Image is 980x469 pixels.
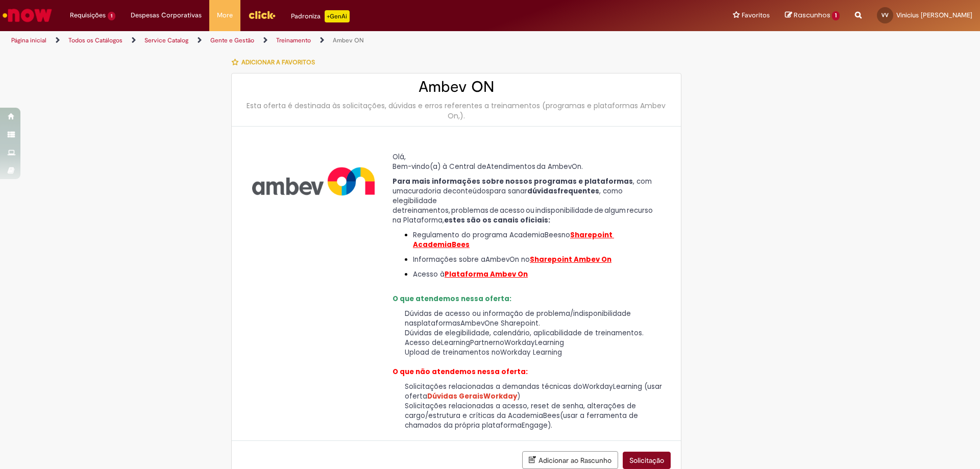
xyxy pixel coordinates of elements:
[445,269,528,279] a: Plataforma Ambev On
[527,186,557,196] strong: dúvidas
[242,79,671,95] h2: Ambev ON
[241,58,315,66] span: Adicionar a Favoritos
[561,230,570,240] span: no
[413,255,485,264] span: Informações sobre a
[405,309,633,328] span: Dúvidas de acesso ou informação de problema/indisponibilidade nas
[405,328,644,338] span: Dúvidas de elegibilidade, calendário, aplicabilidade de treinamentos.
[496,338,504,348] span: no
[393,177,633,186] strong: Para mais informações sobre nossos programas e plataformas
[405,348,500,357] span: Upload de treinamentos no
[452,240,470,250] span: Bees
[131,10,202,20] span: Despesas Corporativas
[522,451,618,469] button: Adicionar ao Rascunho
[530,255,611,264] a: Sharepoint Ambev On
[557,186,599,196] span: frequentes
[405,382,664,401] span: Learning (usar oferta
[572,162,581,172] span: On
[393,186,625,215] span: , como elegibilidade de
[68,36,122,44] a: Todos os Catálogos
[108,12,115,20] span: 1
[393,152,406,162] span: Olá,
[483,391,517,401] span: Workday
[444,215,550,225] strong: es
[417,318,460,328] span: plataformas
[413,230,545,240] span: Regulamento do programa Academia
[517,391,520,401] span: )
[252,147,375,216] img: Ambev ON
[504,338,535,348] span: Workday
[393,162,486,171] span: Bem-vindo(a) à Central de
[402,206,405,216] span: t
[489,186,557,196] span: para sanar
[548,421,552,430] span: ).
[785,11,840,20] a: Rascunhos
[427,391,483,401] span: Dúvidas Gerais
[832,11,840,20] span: 1
[405,411,640,430] span: (usar a ferramenta de chamados da própria plataforma
[545,230,561,240] span: Bees
[494,318,540,328] span: e Sharepoint.
[333,36,364,44] a: Ambev ON
[217,10,233,20] span: More
[453,215,550,225] span: tes são os canais oficiais:
[393,367,528,377] span: O que não atendemos nessa oferta:
[408,186,452,196] span: curadoria de
[405,382,582,391] span: Solicitações relacionadas a demandas técnicas do
[393,177,654,196] span: , com uma
[427,391,517,401] a: Dúvidas GeraisWorkday
[742,10,770,20] span: Favoritos
[452,186,489,196] span: conteúdos
[413,269,528,280] span: Acesso à
[522,421,548,431] span: Engage
[470,338,496,348] span: Partner
[581,162,583,171] span: .
[484,318,494,329] span: On
[413,230,614,250] a: Sharepoint AcademiaBees
[1,5,54,26] img: ServiceNow
[70,10,106,20] span: Requisições
[491,162,572,171] span: tendimentos da Ambev
[623,452,671,469] button: Solicitação
[405,206,449,216] span: reinamentos
[11,36,46,44] a: Página inicial
[242,101,671,121] div: Esta oferta é destinada às solicitações, dúvidas e erros referentes a treinamentos (programas e p...
[460,318,484,328] span: Ambev
[210,36,254,44] a: Gente e Gestão
[896,11,972,19] span: Vinicius [PERSON_NAME]
[144,36,188,44] a: Service Catalog
[276,36,311,44] a: Treinamento
[248,7,276,22] img: click_logo_yellow_360x200.png
[441,338,470,348] span: Learning
[543,411,560,421] span: Bees
[413,230,614,250] span: Sharepoint Academia
[881,12,889,18] span: VV
[405,338,441,348] span: Acesso de
[325,10,350,22] p: +GenAi
[509,255,611,265] span: On no
[8,31,646,50] ul: Trilhas de página
[393,206,655,225] span: , problemas de acesso ou indisponibilidade de algum recurso na Plataforma,
[291,10,350,22] div: Padroniza
[405,401,638,421] span: Solicitações relacionadas a acesso, reset de senha, alterações de cargo/estrutura e críticas da A...
[535,338,564,348] span: Learning
[393,294,511,304] span: O que atendemos nessa oferta:
[500,348,531,358] span: Workday
[231,52,321,73] button: Adicionar a Favoritos
[533,348,562,357] span: Learning
[582,382,613,392] span: Workday
[486,162,491,171] span: A
[485,255,509,264] span: Ambev
[794,10,830,20] span: Rascunhos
